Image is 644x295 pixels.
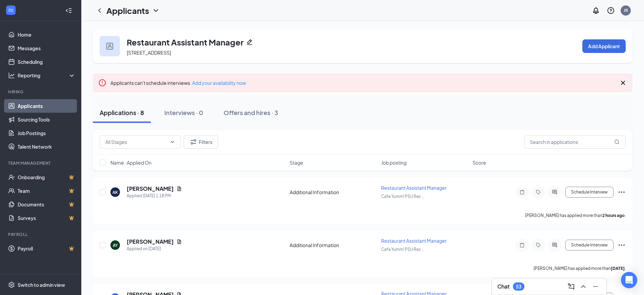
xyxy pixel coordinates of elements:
input: All Stages [105,138,167,146]
a: Talent Network [18,140,76,153]
svg: MagnifyingGlass [614,139,620,145]
span: Cafe Yumm! PSU Rec ... [381,194,425,199]
svg: Note [518,189,526,195]
svg: Document [176,186,182,191]
button: Filter Filters [184,135,218,149]
svg: Settings [8,281,15,288]
a: OnboardingCrown [18,170,76,184]
span: Restaurant Assistant Manager [381,185,447,191]
a: DocumentsCrown [18,198,76,211]
svg: Ellipses [618,241,626,249]
span: Restaurant Assistant Manager [381,238,447,244]
svg: Error [98,79,106,87]
h3: Restaurant Assistant Manager [127,36,244,48]
svg: Document [176,239,182,244]
span: [STREET_ADDRESS] [127,50,171,56]
svg: Ellipses [618,188,626,196]
div: Reporting [18,72,76,79]
svg: Cross [619,79,627,87]
div: 53 [516,284,521,290]
button: ChevronUp [578,281,589,292]
span: Stage [290,159,303,166]
h1: Applicants [106,5,149,16]
div: Open Intercom Messenger [621,272,637,288]
button: Minimize [590,281,601,292]
button: Schedule Interview [565,240,614,251]
a: Messages [18,41,76,55]
a: Home [18,28,76,41]
a: PayrollCrown [18,242,76,255]
svg: Minimize [591,282,600,291]
svg: Tag [534,242,542,248]
span: Name · Applied On [110,159,151,166]
h5: [PERSON_NAME] [127,185,174,192]
div: Applied on [DATE] [127,245,182,252]
svg: ActiveChat [550,189,559,195]
div: Applications · 8 [100,108,144,117]
h5: [PERSON_NAME] [127,238,174,245]
svg: ChevronDown [152,6,160,15]
button: ComposeMessage [566,281,577,292]
span: Applicants can't schedule interviews. [110,80,246,86]
svg: ChevronLeft [96,6,104,15]
div: JR [624,7,628,13]
div: Interviews · 0 [164,108,203,117]
svg: Tag [534,189,542,195]
svg: WorkstreamLogo [7,7,14,14]
a: Applicants [18,99,76,113]
svg: ActiveChat [550,242,559,248]
a: SurveysCrown [18,211,76,225]
div: Offers and hires · 3 [224,108,278,117]
svg: Pencil [246,39,253,45]
svg: Notifications [592,6,600,15]
div: Hiring [8,89,74,95]
a: Add your availability now [192,80,246,86]
b: [DATE] [611,266,625,271]
div: Team Management [8,160,74,166]
svg: Collapse [65,7,72,14]
a: TeamCrown [18,184,76,198]
div: Additional Information [290,242,377,248]
button: Add Applicant [582,39,626,53]
button: Schedule Interview [565,187,614,198]
div: Applied [DATE] 1:18 PM [127,192,182,199]
div: Switch to admin view [18,281,65,288]
span: Cafe Yumm! PSU Rec ... [381,247,425,252]
div: Additional Information [290,189,377,196]
svg: Analysis [8,72,15,79]
p: [PERSON_NAME] has applied more than . [525,213,626,218]
p: [PERSON_NAME] has applied more than . [534,265,626,271]
svg: Note [518,242,526,248]
a: Scheduling [18,55,76,69]
a: Sourcing Tools [18,113,76,126]
div: AK [112,189,118,195]
div: Payroll [8,232,74,237]
input: Search in applications [524,135,626,149]
svg: QuestionInfo [607,6,615,15]
svg: ChevronUp [579,282,587,291]
span: Job posting [381,159,407,166]
img: user icon [106,43,113,50]
b: 2 hours ago [602,213,625,218]
h3: Chat [497,283,510,290]
svg: Filter [189,138,198,146]
a: Job Postings [18,126,76,140]
svg: ComposeMessage [567,282,575,291]
svg: ChevronDown [170,139,175,145]
div: AY [113,242,118,248]
span: Score [473,159,486,166]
